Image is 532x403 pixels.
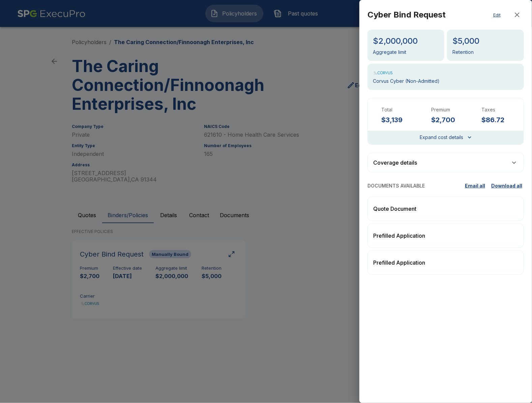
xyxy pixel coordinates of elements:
[481,106,510,113] p: Taxes
[463,180,487,192] button: Email all
[432,106,460,113] p: Premium
[420,133,472,142] button: Expand cost details
[490,180,524,192] button: Download all
[373,259,425,267] p: Prefilled Application
[367,9,446,20] h5: Cyber Bind Request
[373,232,425,240] p: Prefilled Application
[452,48,519,56] p: Retention
[373,48,439,56] p: Aggregate limit
[432,114,460,125] h6: $2,700
[373,69,393,76] img: carrier logo
[486,8,508,22] button: Edit
[367,183,425,188] p: DOCUMENTS AVAILABLE
[373,159,417,167] p: Coverage details
[373,77,519,85] p: Corvus Cyber (Non-Admitted)
[452,35,519,47] p: $5,000
[381,114,410,125] h6: $3,139
[373,205,416,213] p: Quote Document
[481,114,510,125] h6: $86.72
[373,35,439,47] p: $2,000,000
[381,106,410,113] p: Total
